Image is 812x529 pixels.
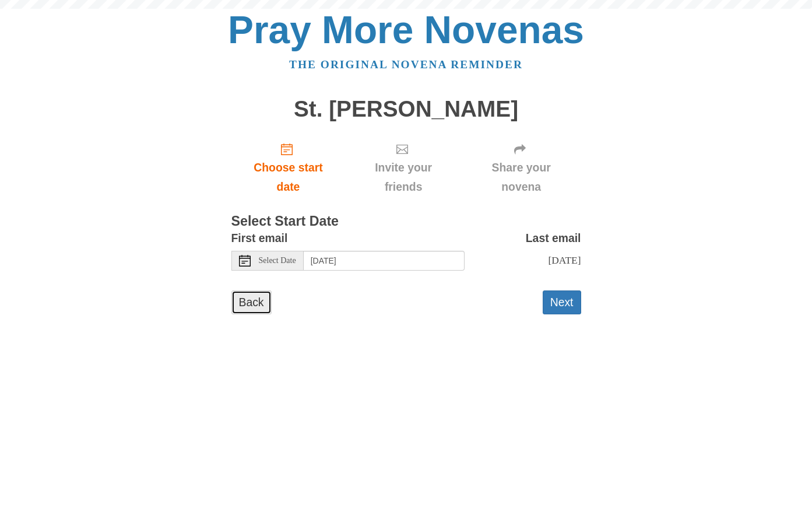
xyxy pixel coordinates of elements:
span: [DATE] [548,254,581,266]
h1: St. [PERSON_NAME] [231,97,581,122]
div: Click "Next" to confirm your start date first. [345,133,461,202]
span: Invite your friends [357,158,449,197]
label: Last email [526,229,581,248]
a: Back [231,290,272,314]
h3: Select Start Date [231,214,581,229]
label: First email [231,229,288,248]
a: Pray More Novenas [228,8,584,51]
span: Select Date [259,257,296,265]
button: Next [543,290,581,314]
a: The original novena reminder [289,58,523,71]
a: Choose start date [231,133,346,202]
span: Choose start date [243,158,334,197]
div: Click "Next" to confirm your start date first. [462,133,581,202]
span: Share your novena [473,158,570,197]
